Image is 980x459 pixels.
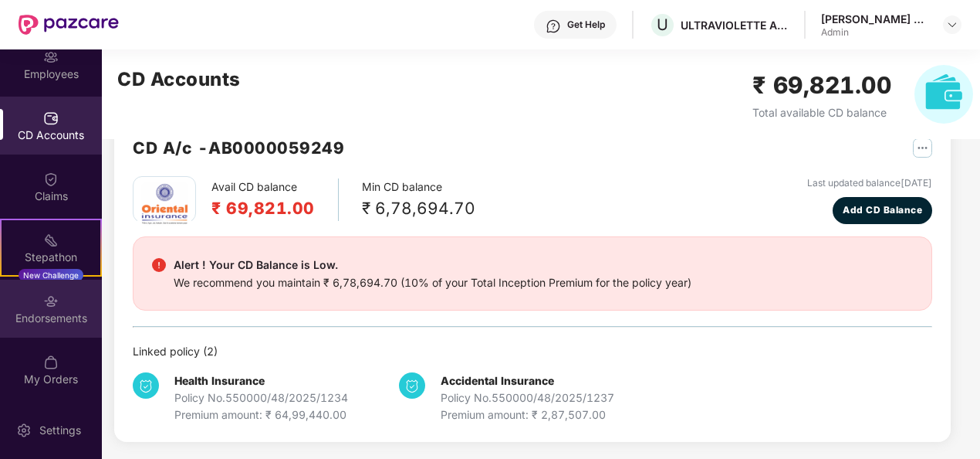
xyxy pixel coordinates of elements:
[657,15,668,34] span: U
[43,294,59,309] img: svg+xml;base64,PHN2ZyBpZD0iRW5kb3JzZW1lbnRzIiB4bWxucz0iaHR0cDovL3d3dy53My5vcmcvMjAwMC9zdmciIHdpZH...
[43,233,59,248] img: svg+xml;base64,PHN2ZyB4bWxucz0iaHR0cDovL3d3dy53My5vcmcvMjAwMC9zdmciIHdpZHRoPSIyMSIgaGVpZ2h0PSIyMC...
[914,65,973,124] img: svg+xml;base64,PHN2ZyB4bWxucz0iaHR0cDovL3d3dy53My5vcmcvMjAwMC9zdmciIHhtbG5zOnhsaW5rPSJodHRwOi8vd3...
[43,355,59,370] img: svg+xml;base64,PHN2ZyBpZD0iTXlfT3JkZXJzIiBkYXRhLW5hbWU9Ik15IE9yZGVycyIgeG1sbnM9Imh0dHA6Ly93d3cudz...
[117,65,241,94] h2: CD Accounts
[174,406,348,423] div: Premium amount: ₹ 64,99,440.00
[441,374,554,387] b: Accidental Insurance
[16,423,32,438] img: svg+xml;base64,PHN2ZyBpZD0iU2V0dGluZy0yMHgyMCIgeG1sbnM9Imh0dHA6Ly93d3cudzMub3JnLzIwMDAvc3ZnIiB3aW...
[752,67,892,104] h2: ₹ 69,821.00
[843,203,922,218] span: Add CD Balance
[35,423,86,438] div: Settings
[43,110,59,126] img: svg+xml;base64,PHN2ZyBpZD0iQ0RfQWNjb3VudHMiIGRhdGEtbmFtZT0iQ0QgQWNjb3VudHMiIHhtbG5zPSJodHRwOi8vd3...
[2,250,100,265] div: Stepathon
[913,138,932,158] img: svg+xml;base64,PHN2ZyB4bWxucz0iaHR0cDovL3d3dy53My5vcmcvMjAwMC9zdmciIHdpZHRoPSIyNSIgaGVpZ2h0PSIyNS...
[211,195,315,221] h2: ₹ 69,821.00
[567,19,605,31] div: Get Help
[362,195,475,221] div: ₹ 6,78,694.70
[441,406,614,423] div: Premium amount: ₹ 2,87,507.00
[174,256,691,274] div: Alert ! Your CD Balance is Low.
[19,15,119,35] img: New Pazcare Logo
[211,178,339,221] div: Avail CD balance
[821,26,929,39] div: Admin
[174,274,691,291] div: We recommend you maintain ₹ 6,78,694.70 (10% of your Total Inception Premium for the policy year)
[546,19,561,34] img: svg+xml;base64,PHN2ZyBpZD0iSGVscC0zMngzMiIgeG1sbnM9Imh0dHA6Ly93d3cudzMub3JnLzIwMDAvc3ZnIiB3aWR0aD...
[133,135,344,161] h2: CD A/c - AB0000059249
[137,177,191,231] img: oi.png
[807,176,932,191] div: Last updated balance [DATE]
[152,258,166,272] img: svg+xml;base64,PHN2ZyBpZD0iRGFuZ2VyX2FsZXJ0IiBkYXRhLW5hbWU9IkRhbmdlciBhbGVydCIgeG1sbnM9Imh0dHA6Ly...
[43,49,59,65] img: svg+xml;base64,PHN2ZyBpZD0iRW1wbG95ZWVzIiB4bWxucz0iaHR0cDovL3d3dy53My5vcmcvMjAwMC9zdmciIHdpZHRoPS...
[19,269,83,281] div: New Challenge
[833,197,933,224] button: Add CD Balance
[174,389,348,406] div: Policy No. 550000/48/2025/1234
[133,343,932,360] div: Linked policy ( 2 )
[681,18,789,32] div: ULTRAVIOLETTE AUTOMOTIVE PRIVATE LIMITED
[821,12,929,26] div: [PERSON_NAME] E A
[441,389,614,406] div: Policy No. 550000/48/2025/1237
[174,374,265,387] b: Health Insurance
[946,19,958,31] img: svg+xml;base64,PHN2ZyBpZD0iRHJvcGRvd24tMzJ4MzIiIHhtbG5zPSJodHRwOi8vd3d3LnczLm9yZy8yMDAwL3N2ZyIgd2...
[399,372,425,399] img: svg+xml;base64,PHN2ZyB4bWxucz0iaHR0cDovL3d3dy53My5vcmcvMjAwMC9zdmciIHdpZHRoPSIzNCIgaGVpZ2h0PSIzNC...
[752,106,887,119] span: Total available CD balance
[362,178,475,221] div: Min CD balance
[133,372,159,399] img: svg+xml;base64,PHN2ZyB4bWxucz0iaHR0cDovL3d3dy53My5vcmcvMjAwMC9zdmciIHdpZHRoPSIzNCIgaGVpZ2h0PSIzNC...
[43,172,59,187] img: svg+xml;base64,PHN2ZyBpZD0iQ2xhaW0iIHhtbG5zPSJodHRwOi8vd3d3LnczLm9yZy8yMDAwL3N2ZyIgd2lkdGg9IjIwIi...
